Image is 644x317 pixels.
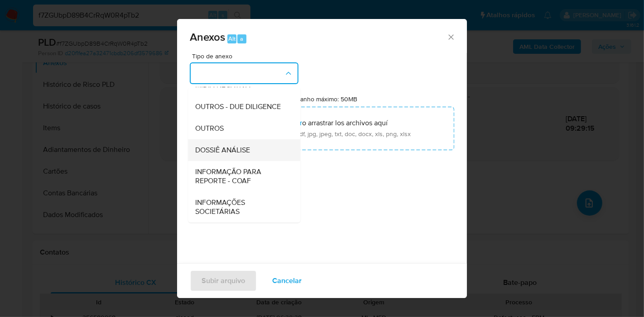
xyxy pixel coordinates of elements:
span: INFORMAÇÃO PARA REPORTE - COAF [195,167,288,185]
span: OUTROS - DUE DILIGENCE [195,102,281,111]
span: Alt [228,34,235,43]
span: a [240,34,243,43]
button: Cerrar [447,33,455,41]
span: Tipo de anexo [192,53,301,59]
span: MIDIA NEGATIVA [195,80,250,90]
span: DOSSIÊ ANÁLISE [195,146,250,155]
span: Cancelar [272,271,302,291]
label: Tamanho máximo: 50MB [289,95,358,103]
span: INFORMAÇÕES SOCIETÁRIAS [195,198,288,216]
button: Cancelar [260,270,313,292]
span: OUTROS [195,124,224,133]
span: Anexos [190,29,225,45]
